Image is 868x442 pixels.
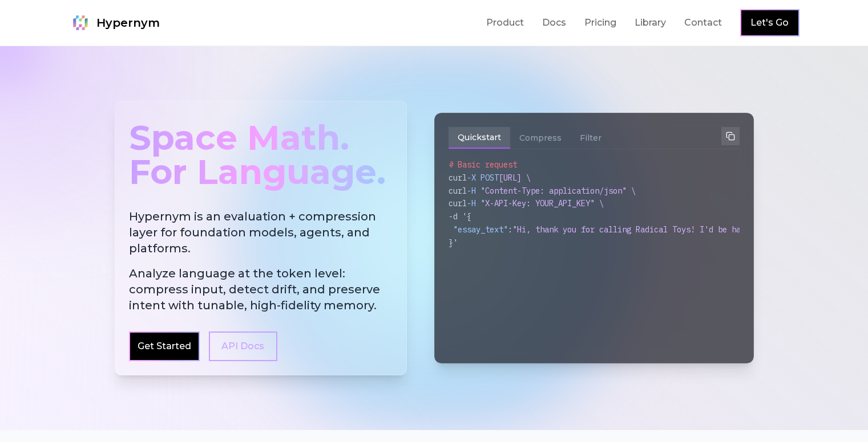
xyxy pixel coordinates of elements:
[449,127,510,149] button: Quickstart
[138,339,191,353] a: Get Started
[129,115,393,195] div: Space Math. For Language.
[453,224,508,235] span: "essay_text"
[96,15,160,31] span: Hypernym
[467,173,499,183] span: -X POST
[467,198,485,208] span: -H "
[571,127,611,149] button: Filter
[449,238,458,248] span: }'
[129,265,393,313] span: Analyze language at the token level: compress input, detect drift, and preserve intent with tunab...
[449,159,517,170] span: # Basic request
[635,16,666,30] a: Library
[584,16,616,30] a: Pricing
[485,198,604,208] span: X-API-Key: YOUR_API_KEY" \
[69,11,92,34] img: Hypernym Logo
[449,211,471,222] span: -d '{
[209,331,277,361] a: API Docs
[684,16,722,30] a: Contact
[508,224,512,235] span: :
[129,208,393,313] h2: Hypernym is an evaluation + compression layer for foundation models, agents, and platforms.
[485,186,636,196] span: Content-Type: application/json" \
[721,127,740,145] button: Copy to clipboard
[449,173,467,183] span: curl
[499,173,531,183] span: [URL] \
[69,11,160,34] a: Hypernym
[750,16,789,30] a: Let's Go
[449,198,467,208] span: curl
[542,16,566,30] a: Docs
[510,127,571,149] button: Compress
[449,186,467,196] span: curl
[467,186,485,196] span: -H "
[486,16,524,30] a: Product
